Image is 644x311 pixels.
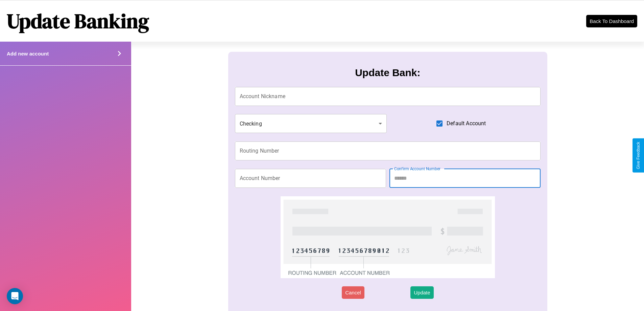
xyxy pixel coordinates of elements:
[394,166,440,172] label: Confirm Account Number
[447,119,486,128] span: Default Account
[235,114,387,133] div: Checking
[355,67,420,79] h3: Update Bank:
[342,286,364,299] button: Cancel
[7,288,23,304] div: Open Intercom Messenger
[281,196,495,278] img: check
[636,142,641,169] div: Give Feedback
[7,7,149,35] h1: Update Banking
[410,286,433,299] button: Update
[586,15,637,27] button: Back To Dashboard
[7,51,49,57] h4: Add new account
